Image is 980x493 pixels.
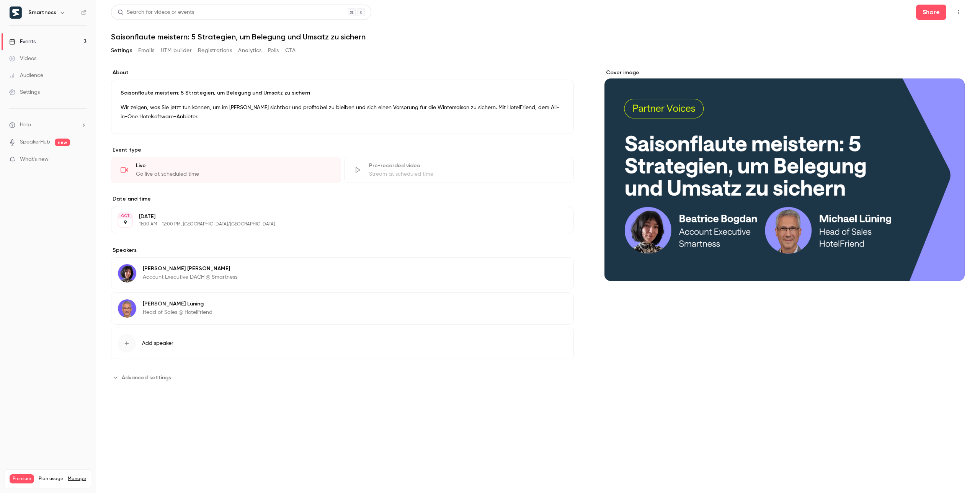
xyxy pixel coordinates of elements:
[9,121,87,129] li: help-dropdown-opener
[604,69,965,281] section: Cover image
[198,44,232,57] button: Registrations
[369,170,565,178] div: Stream at scheduled time
[142,340,173,347] span: Add speaker
[143,309,212,316] p: Head of Sales @ HotelFriend
[20,138,50,146] a: SpeakerHub
[9,88,40,96] div: Settings
[285,44,296,57] button: CTA
[122,374,171,382] span: Advanced settings
[139,221,533,227] p: 11:00 AM - 12:00 PM, [GEOGRAPHIC_DATA]/[GEOGRAPHIC_DATA]
[20,155,49,163] span: What's new
[9,55,36,62] div: Videos
[111,371,574,384] section: Advanced settings
[55,139,70,146] span: new
[124,219,127,227] p: 9
[111,157,341,183] div: LiveGo live at scheduled time
[10,7,22,19] img: Smartness
[143,265,237,273] p: [PERSON_NAME] [PERSON_NAME]
[136,162,332,170] div: Live
[268,44,279,57] button: Polls
[9,72,43,79] div: Audience
[111,292,574,325] div: Michael Lüning[PERSON_NAME] LüningHead of Sales @ HotelFriend
[369,162,565,170] div: Pre-recorded video
[111,44,132,57] button: Settings
[111,195,574,203] label: Date and time
[118,264,136,282] img: Beatrice Bogdan
[344,157,574,183] div: Pre-recorded videoStream at scheduled time
[111,69,574,77] label: About
[121,103,564,121] p: Wir zeigen, was Sie jetzt tun können, um im [PERSON_NAME] sichtbar und profitabel zu bleiben und ...
[20,121,31,129] span: Help
[118,213,132,219] div: OCT
[138,44,154,57] button: Emails
[111,328,574,359] button: Add speaker
[68,476,86,482] a: Manage
[39,476,63,482] span: Plan usage
[118,299,136,318] img: Michael Lüning
[111,246,574,254] label: Speakers
[111,32,965,41] h1: Saisonflaute meistern: 5 Strategien, um Belegung und Umsatz zu sichern
[136,170,332,178] div: Go live at scheduled time
[28,9,56,16] h6: Smartness
[118,8,194,16] div: Search for videos or events
[143,300,212,308] p: [PERSON_NAME] Lüning
[139,213,533,220] p: [DATE]
[238,44,262,57] button: Analytics
[111,371,176,384] button: Advanced settings
[111,257,574,289] div: Beatrice Bogdan[PERSON_NAME] [PERSON_NAME]Account Executive DACH @ Smartness
[111,146,574,154] p: Event type
[10,474,34,483] span: Premium
[9,38,36,46] div: Events
[604,69,965,77] label: Cover image
[121,89,564,97] p: Saisonflaute meistern: 5 Strategien, um Belegung und Umsatz zu sichern
[916,5,946,20] button: Share
[161,44,192,57] button: UTM builder
[143,273,237,281] p: Account Executive DACH @ Smartness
